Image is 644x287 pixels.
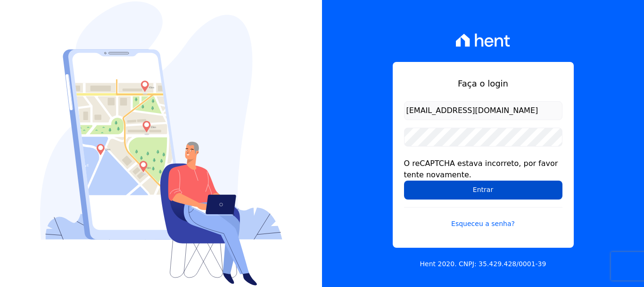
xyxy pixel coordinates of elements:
h1: Faça o login [404,77,562,90]
p: Hent 2020. CNPJ: 35.429.428/0001-39 [420,259,546,269]
input: Email [404,101,562,120]
input: Entrar [404,181,562,200]
div: O reCAPTCHA estava incorreto, por favor tente novamente. [404,158,562,181]
a: Esqueceu a senha? [404,207,562,229]
img: Login [40,1,282,286]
